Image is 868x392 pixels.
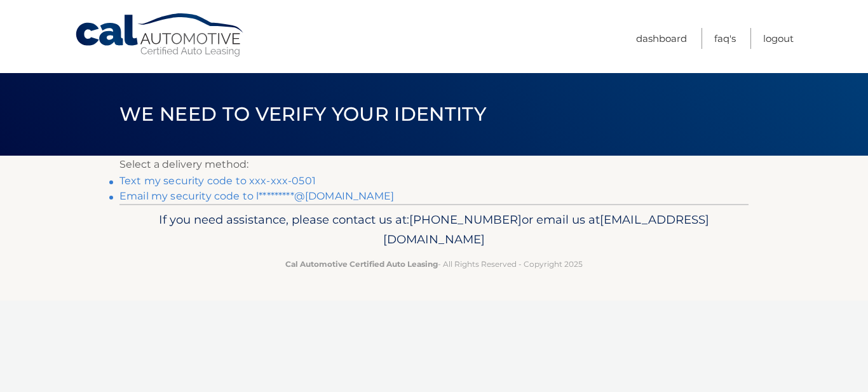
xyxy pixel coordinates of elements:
p: If you need assistance, please contact us at: or email us at [128,210,740,250]
a: Text my security code to xxx-xxx-0501 [119,175,316,187]
p: - All Rights Reserved - Copyright 2025 [128,257,740,271]
a: Cal Automotive [74,13,246,58]
span: [PHONE_NUMBER] [409,212,522,227]
a: Logout [763,28,794,49]
strong: Cal Automotive Certified Auto Leasing [285,259,438,269]
a: Email my security code to l*********@[DOMAIN_NAME] [119,190,394,202]
p: Select a delivery method: [119,156,749,173]
span: We need to verify your identity [119,102,486,126]
a: FAQ's [714,28,736,49]
a: Dashboard [636,28,687,49]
